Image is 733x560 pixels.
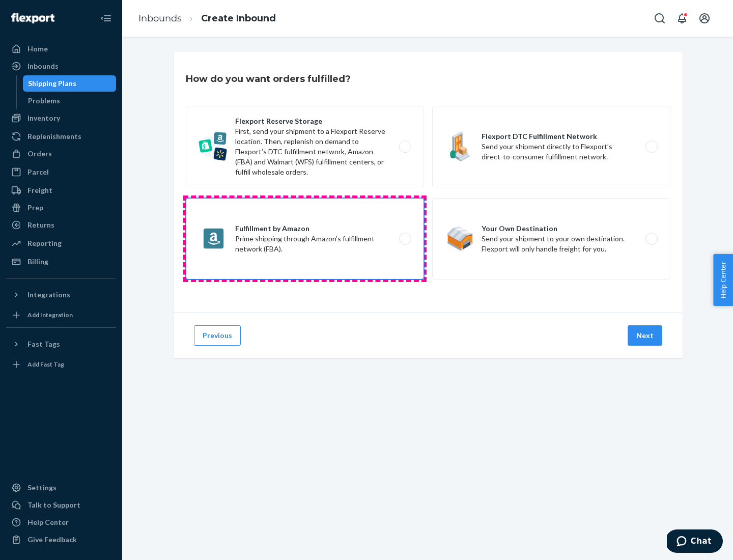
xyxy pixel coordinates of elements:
[694,8,715,29] button: Open account menu
[23,93,117,109] a: Problems
[27,131,81,142] div: Replenishments
[6,307,116,323] a: Add Integration
[27,149,52,159] div: Orders
[27,257,48,267] div: Billing
[138,13,182,24] a: Inbounds
[6,164,116,180] a: Parcel
[27,185,52,195] div: Freight
[628,325,662,346] button: Next
[6,356,116,373] a: Add Fast Tag
[667,529,723,555] iframe: Opens a widget where you can chat to one of our agents
[28,96,60,106] div: Problems
[27,483,57,493] div: Settings
[27,339,60,349] div: Fast Tags
[6,182,116,199] a: Freight
[27,238,62,248] div: Reporting
[27,61,59,71] div: Inbounds
[201,13,276,24] a: Create Inbound
[6,514,116,530] a: Help Center
[27,220,54,230] div: Returns
[6,58,116,74] a: Inbounds
[650,8,670,29] button: Open Search Box
[6,287,116,303] button: Integrations
[11,13,54,23] img: Flexport logo
[27,517,69,527] div: Help Center
[27,360,64,369] div: Add Fast Tag
[27,167,49,177] div: Parcel
[6,497,116,513] button: Talk to Support
[6,200,116,216] a: Prep
[27,311,73,319] div: Add Integration
[6,217,116,233] a: Returns
[27,113,60,123] div: Inventory
[27,290,70,300] div: Integrations
[6,110,116,126] a: Inventory
[23,75,117,92] a: Shipping Plans
[130,4,284,34] ol: breadcrumbs
[6,336,116,352] button: Fast Tags
[6,531,116,548] button: Give Feedback
[672,8,692,29] button: Open notifications
[6,254,116,270] a: Billing
[6,41,116,57] a: Home
[27,203,43,213] div: Prep
[27,500,80,510] div: Talk to Support
[6,235,116,251] a: Reporting
[194,325,241,346] button: Previous
[713,254,733,306] button: Help Center
[6,480,116,496] a: Settings
[28,78,76,89] div: Shipping Plans
[27,44,48,54] div: Home
[27,535,77,545] div: Give Feedback
[6,128,116,145] a: Replenishments
[186,72,351,86] h3: How do you want orders fulfilled?
[96,8,116,29] button: Close Navigation
[6,146,116,162] a: Orders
